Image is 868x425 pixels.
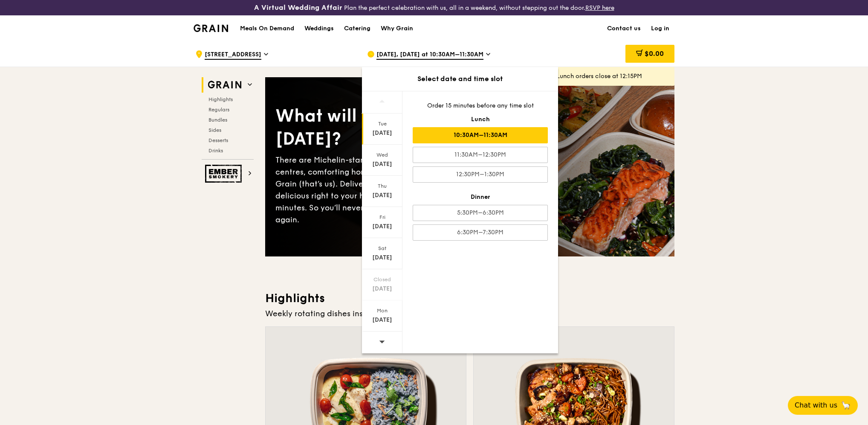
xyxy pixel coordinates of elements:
div: Order 15 minutes before any time slot [413,102,548,110]
span: Highlights [208,96,233,102]
div: [DATE] [363,316,401,324]
img: Grain web logo [205,77,244,93]
div: [DATE] [363,253,401,262]
div: Sat [363,245,401,252]
div: 11:30AM–12:30PM [413,147,548,163]
div: Closed [363,276,401,283]
div: Plan the perfect celebration with us, all in a weekend, without stepping out the door. [188,3,680,12]
div: 5:30PM–6:30PM [413,205,548,221]
span: Drinks [208,148,223,154]
div: Mon [363,307,401,314]
span: [DATE], [DATE] at 10:30AM–11:30AM [376,50,483,60]
div: Catering [344,16,370,41]
img: Ember Smokery web logo [205,165,244,183]
div: Tue [363,120,401,127]
div: Lunch [413,115,548,124]
div: Fri [363,214,401,221]
div: [DATE] [363,285,401,293]
span: Chat with us [795,400,837,410]
div: [DATE] [363,129,401,137]
div: 6:30PM–7:30PM [413,224,548,241]
h3: Highlights [265,291,674,306]
span: [STREET_ADDRESS] [205,50,261,60]
img: Grain [194,24,228,32]
div: Why Grain [381,16,413,41]
div: What will you eat [DATE]? [275,105,470,151]
div: Select date and time slot [362,74,558,84]
h3: A Virtual Wedding Affair [254,3,342,12]
span: Sides [208,127,221,133]
div: Wed [363,151,401,158]
h1: Meals On Demand [240,24,294,33]
div: [DATE] [363,160,401,169]
button: Chat with us🦙 [788,396,858,415]
a: Contact us [602,16,646,41]
div: Thu [363,183,401,189]
div: There are Michelin-star restaurants, hawker centres, comforting home-cooked classics… and Grain (... [275,154,470,226]
span: Regulars [208,107,229,113]
div: Dinner [413,193,548,201]
a: RSVP here [585,4,614,12]
span: $0.00 [645,49,664,58]
div: Lunch orders close at 12:15PM [557,72,668,81]
span: 🦙 [841,400,851,410]
div: [DATE] [363,222,401,231]
div: 12:30PM–1:30PM [413,166,548,183]
span: Desserts [208,137,228,143]
a: Catering [339,16,376,41]
a: GrainGrain [194,15,228,41]
span: Bundles [208,117,227,123]
div: 10:30AM–11:30AM [413,127,548,143]
a: Log in [646,16,674,41]
a: Weddings [299,16,339,41]
a: Why Grain [376,16,418,41]
div: Weddings [304,16,334,41]
div: Weekly rotating dishes inspired by flavours from around the world. [265,308,674,320]
div: [DATE] [363,191,401,200]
